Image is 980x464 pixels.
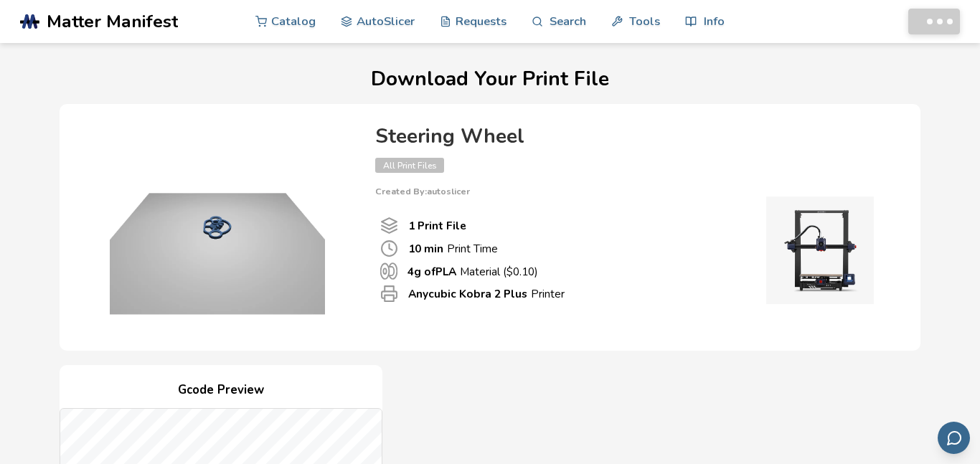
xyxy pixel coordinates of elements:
[408,286,565,301] p: Printer
[408,286,527,301] b: Anycubic Kobra 2 Plus
[407,264,456,279] b: 4 g of PLA
[375,158,444,173] span: All Print Files
[748,197,892,304] img: Printer
[47,11,178,32] span: Matter Manifest
[74,118,361,333] img: Product
[20,68,960,90] h1: Download Your Print File
[380,262,397,280] span: Material Used
[408,241,443,256] b: 10 min
[408,241,498,256] p: Print Time
[408,218,466,233] b: 1 Print File
[407,264,538,279] p: Material ($ 0.10 )
[380,240,398,257] span: Print Time
[60,379,382,402] h4: Gcode Preview
[938,422,970,454] button: Send feedback via email
[375,126,892,148] h4: Steering Wheel
[380,217,398,235] span: Number Of Print files
[380,285,398,303] span: Printer
[375,186,892,197] p: Created By: autoslicer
